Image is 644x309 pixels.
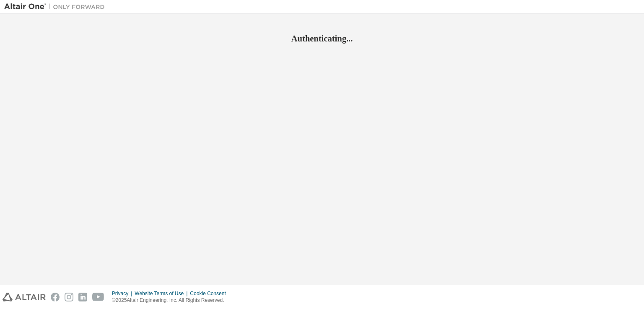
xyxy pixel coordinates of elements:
[190,290,231,297] div: Cookie Consent
[65,293,73,301] img: instagram.svg
[135,290,190,297] div: Website Terms of Use
[51,293,60,301] img: facebook.svg
[112,297,231,304] p: © 2025 Altair Engineering, Inc. All Rights Reserved.
[4,33,640,44] h2: Authenticating...
[112,290,135,297] div: Privacy
[78,293,87,301] img: linkedin.svg
[92,293,104,301] img: youtube.svg
[3,293,46,301] img: altair_logo.svg
[4,3,109,11] img: Altair One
